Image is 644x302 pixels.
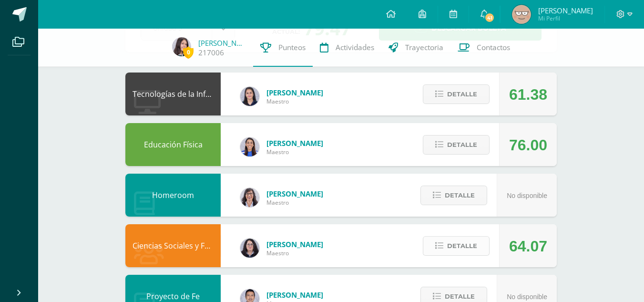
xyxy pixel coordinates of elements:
span: No disponible [507,192,547,199]
span: Punteos [278,42,306,52]
span: Detalle [447,85,477,103]
div: Educación Física [125,123,221,166]
span: Detalle [447,237,477,255]
div: 61.38 [509,73,547,116]
span: [PERSON_NAME] [266,138,323,148]
span: [PERSON_NAME] [266,290,323,300]
span: [PERSON_NAME] [266,189,323,198]
img: 0eea5a6ff783132be5fd5ba128356f6f.png [240,137,259,156]
span: Maestro [266,249,323,257]
a: Actividades [313,29,381,67]
a: 217006 [198,48,224,58]
span: [PERSON_NAME] [266,240,323,249]
a: Trayectoria [381,29,450,67]
button: Detalle [420,186,487,205]
button: Detalle [423,84,490,104]
img: f270ddb0ea09d79bf84e45c6680ec463.png [240,239,259,258]
img: 11d0a4ab3c631824f792e502224ffe6b.png [240,188,259,207]
span: Detalle [447,136,477,154]
div: Tecnologías de la Información y Comunicación: Computación [125,73,221,115]
span: [PERSON_NAME] [538,6,593,15]
div: 64.07 [509,225,547,268]
a: Punteos [253,29,313,67]
button: Detalle [423,135,490,155]
span: Maestro [266,97,323,105]
span: Detalle [445,187,475,204]
span: No disponible [507,293,547,301]
img: 5ec471dfff4524e1748c7413bc86834f.png [512,5,531,24]
div: Homeroom [125,174,221,217]
div: 76.00 [509,124,547,167]
span: Actividades [336,42,374,52]
span: [PERSON_NAME] [266,88,323,97]
div: Ciencias Sociales y Formación Ciudadana [125,224,221,267]
span: Maestro [266,198,323,207]
span: 41 [484,12,495,23]
span: 0 [183,46,194,58]
span: Contactos [477,42,510,52]
a: Contactos [450,29,517,67]
a: [PERSON_NAME] [198,38,246,48]
button: Detalle [423,236,490,256]
span: Maestro [266,148,323,156]
img: fb96c3e8dacd74e444552b61ab436b90.png [172,37,191,56]
span: Mi Perfil [538,14,593,22]
img: dbcf09110664cdb6f63fe058abfafc14.png [240,87,259,106]
span: Trayectoria [405,42,443,52]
